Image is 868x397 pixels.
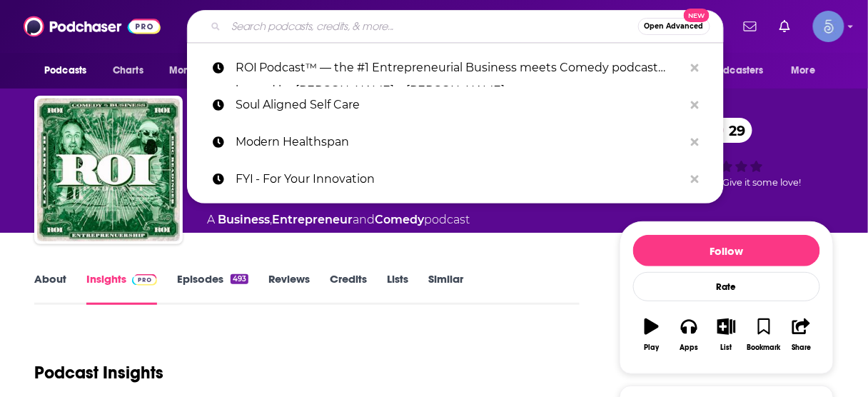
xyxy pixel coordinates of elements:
a: Comedy [375,213,424,226]
img: Podchaser - Follow, Share and Rate Podcasts [24,13,161,40]
span: Charts [113,61,143,81]
span: Good podcast? Give it some love! [652,177,802,188]
a: Entrepreneur [272,213,353,226]
p: ROI Podcast™ — the #1 Entrepreneurial Business meets Comedy podcast hosted by Law Smith + Eric Re... [236,49,684,86]
button: open menu [782,57,834,84]
div: Search podcasts, credits, & more... [187,10,724,43]
a: Charts [104,57,152,84]
div: Bookmark [747,343,781,352]
div: A podcast [207,211,470,228]
a: 29 [701,118,753,143]
div: 493 [231,274,248,284]
button: Follow [633,235,820,266]
a: InsightsPodchaser Pro [86,272,157,305]
p: FYI - For Your Innovation [236,161,684,198]
span: Logged in as Spiral5-G1 [813,11,844,42]
div: Rate [633,272,820,301]
span: 29 [715,118,753,143]
div: Play [645,343,660,352]
a: Credits [330,272,367,305]
p: Soul Aligned Self Care [236,86,684,124]
img: User Profile [813,11,844,42]
a: FYI - For Your Innovation [187,161,724,198]
span: Open Advanced [645,23,704,30]
a: Reviews [268,272,310,305]
div: List [721,343,732,352]
button: Share [783,309,820,361]
input: Search podcasts, credits, & more... [226,15,638,38]
span: For Podcasters [695,61,764,81]
a: Lists [387,272,408,305]
a: Episodes493 [177,272,248,305]
button: open menu [34,57,105,84]
a: About [34,272,66,305]
span: and [353,213,375,226]
button: List [708,309,745,361]
button: Open AdvancedNew [638,18,710,35]
a: ROI Podcast™ — the #1 Entrepreneurial Business meets Comedy podcast hosted by [PERSON_NAME] + [PE... [187,49,724,86]
img: Podchaser Pro [132,274,157,286]
span: More [792,61,816,81]
div: 29Good podcast? Give it some love! [620,103,834,203]
span: , [270,213,272,226]
p: Modern Healthspan [236,124,684,161]
img: ROI Podcast™ — the #1 Entrepreneurial Business meets Comedy podcast hosted by Law Smith + Eric Re... [37,99,180,241]
button: Show profile menu [813,11,844,42]
a: Show notifications dropdown [774,14,796,39]
div: Share [792,343,811,352]
span: Podcasts [44,61,86,81]
span: Monitoring [169,61,220,81]
button: Apps [670,309,707,361]
button: Bookmark [745,309,782,361]
button: open menu [159,57,238,84]
a: Modern Healthspan [187,124,724,161]
a: Similar [428,272,463,305]
a: Soul Aligned Self Care [187,86,724,124]
a: Business [218,213,270,226]
h1: Podcast Insights [34,362,163,383]
div: Apps [680,343,699,352]
button: open menu [686,57,784,84]
span: New [684,9,710,22]
button: Play [633,309,670,361]
a: Show notifications dropdown [738,14,762,39]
